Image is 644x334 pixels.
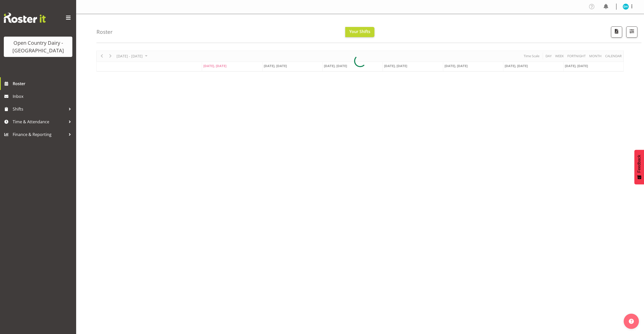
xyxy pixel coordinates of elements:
[13,105,66,113] span: Shifts
[349,29,370,34] span: Your Shifts
[637,155,641,173] span: Feedback
[623,4,629,10] img: dean-henderson7444.jpg
[626,26,637,38] button: Filter Shifts
[345,27,374,37] button: Your Shifts
[634,150,644,184] button: Feedback - Show survey
[4,13,46,23] img: Rosterit website logo
[13,80,74,87] span: Roster
[9,39,67,54] div: Open Country Dairy - [GEOGRAPHIC_DATA]
[13,93,74,100] span: Inbox
[13,118,66,126] span: Time & Attendance
[96,29,113,35] h4: Roster
[13,131,66,138] span: Finance & Reporting
[611,26,622,38] button: Download a PDF of the roster according to the set date range.
[629,319,634,324] img: help-xxl-2.png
